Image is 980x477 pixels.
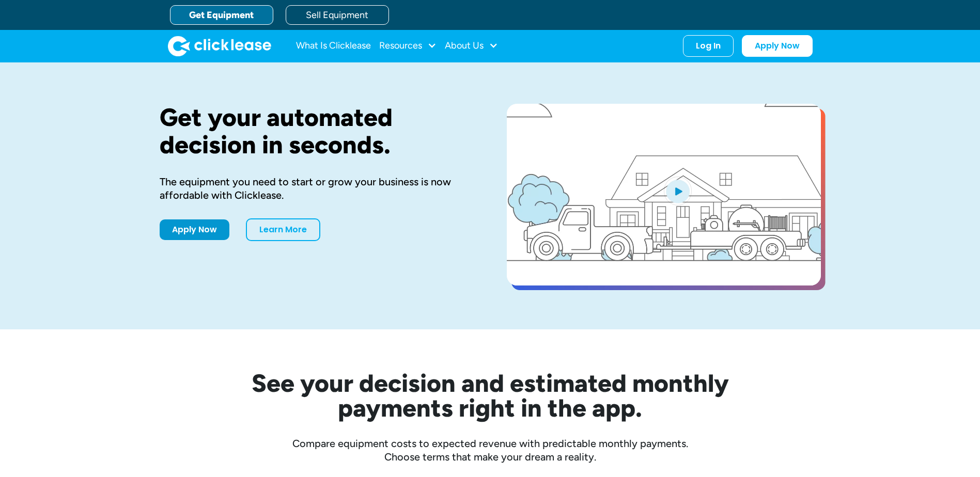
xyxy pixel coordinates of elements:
[296,36,371,56] a: What Is Clicklease
[160,175,474,202] div: The equipment you need to start or grow your business is now affordable with Clicklease.
[445,36,498,56] div: About Us
[286,5,389,25] a: Sell Equipment
[160,437,821,464] div: Compare equipment costs to expected revenue with predictable monthly payments. Choose terms that ...
[168,36,271,56] a: home
[507,104,821,285] a: open lightbox
[379,36,437,56] div: Resources
[664,177,692,205] img: Blue play button logo on a light blue circular background
[160,219,229,240] a: Apply Now
[246,218,320,241] a: Learn More
[742,35,813,57] a: Apply Now
[160,104,474,158] h1: Get your automated decision in seconds.
[170,5,273,25] a: Get Equipment
[696,41,721,51] div: Log In
[201,371,780,420] h2: See your decision and estimated monthly payments right in the app.
[168,36,271,56] img: Clicklease logo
